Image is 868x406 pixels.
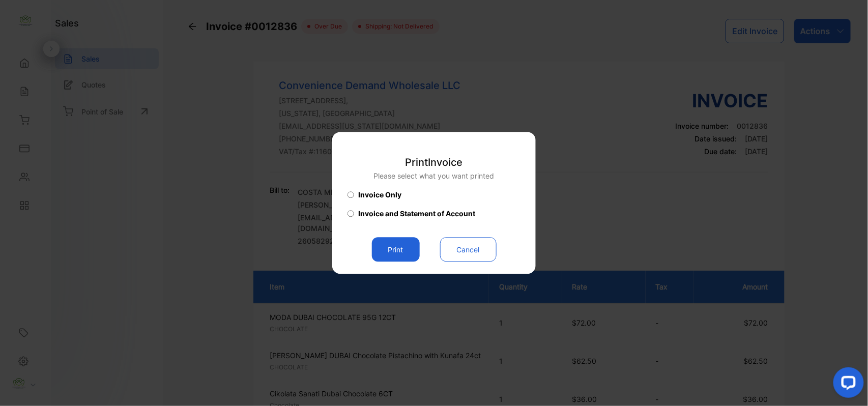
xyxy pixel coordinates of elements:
iframe: LiveChat chat widget [825,363,868,406]
p: Please select what you want printed [374,171,495,182]
span: Invoice Only [358,190,401,200]
button: Print [372,238,420,262]
button: Cancel [440,238,497,262]
span: Invoice and Statement of Account [358,209,475,219]
p: Print Invoice [374,155,495,170]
